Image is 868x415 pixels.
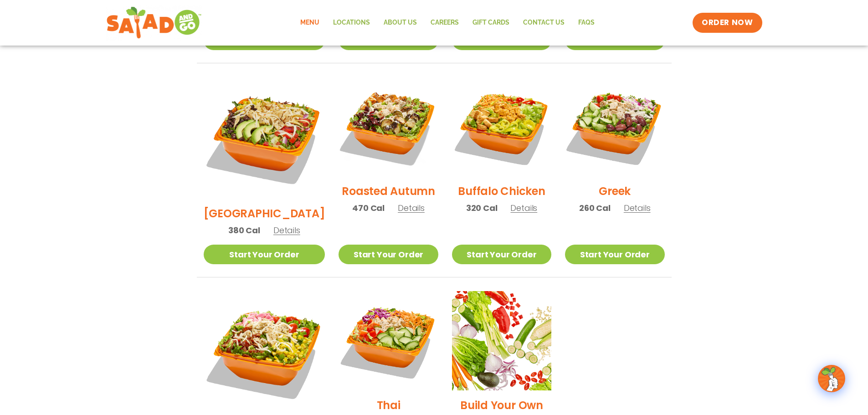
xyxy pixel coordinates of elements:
[466,202,498,214] span: 320 Cal
[293,12,326,33] a: Menu
[565,77,664,176] img: Product photo for Greek Salad
[204,205,325,221] h2: [GEOGRAPHIC_DATA]
[516,12,571,33] a: Contact Us
[228,224,260,236] span: 380 Cal
[339,245,438,264] a: Start Your Order
[377,12,424,33] a: About Us
[398,202,425,214] span: Details
[342,183,435,199] h2: Roasted Autumn
[565,245,664,264] a: Start Your Order
[377,397,401,413] h2: Thai
[326,12,377,33] a: Locations
[579,202,611,214] span: 260 Cal
[460,397,543,413] h2: Build Your Own
[510,202,537,214] span: Details
[204,291,325,413] img: Product photo for Jalapeño Ranch Salad
[599,183,631,199] h2: Greek
[452,245,551,264] a: Start Your Order
[458,183,545,199] h2: Buffalo Chicken
[204,245,325,264] a: Start Your Order
[571,12,601,33] a: FAQs
[819,366,844,391] img: wpChatIcon
[702,17,753,28] span: ORDER NOW
[452,77,551,176] img: Product photo for Buffalo Chicken Salad
[339,291,438,390] img: Product photo for Thai Salad
[352,202,385,214] span: 470 Cal
[204,77,325,199] img: Product photo for BBQ Ranch Salad
[273,225,300,236] span: Details
[693,13,762,33] a: ORDER NOW
[339,77,438,176] img: Product photo for Roasted Autumn Salad
[624,202,651,214] span: Details
[293,12,601,33] nav: Menu
[466,12,516,33] a: GIFT CARDS
[424,12,466,33] a: Careers
[106,5,202,41] img: new-SAG-logo-768×292
[452,291,551,390] img: Product photo for Build Your Own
